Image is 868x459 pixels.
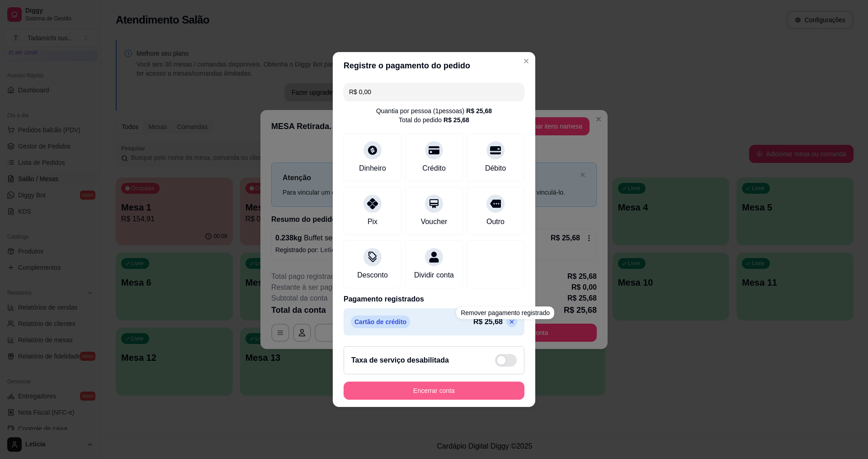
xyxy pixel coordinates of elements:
[368,216,377,227] div: Pix
[399,115,469,124] div: Total do pedido
[344,382,524,400] button: Encerrar conta
[485,163,506,174] div: Débito
[486,216,505,227] div: Outro
[456,306,554,319] div: Remover pagamento registrado
[466,106,492,115] div: R$ 25,68
[473,316,503,327] p: R$ 25,68
[351,316,410,328] p: Cartão de crédito
[333,52,535,79] header: Registre o pagamento do pedido
[357,270,388,281] div: Desconto
[376,106,492,115] div: Quantia por pessoa ( 1 pessoas)
[422,163,446,174] div: Crédito
[443,115,469,124] div: R$ 25,68
[344,294,524,305] p: Pagamento registrados
[414,270,454,281] div: Dividir conta
[421,216,448,227] div: Voucher
[351,355,449,366] h2: Taxa de serviço desabilitada
[349,83,519,101] input: Ex.: hambúrguer de cordeiro
[519,54,533,68] button: Close
[359,163,386,174] div: Dinheiro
